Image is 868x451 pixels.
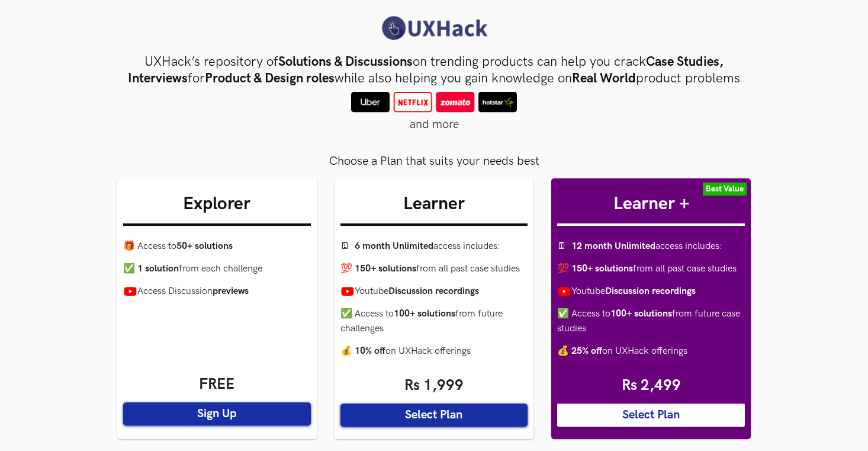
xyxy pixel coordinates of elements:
li: from all past case studies [557,261,745,276]
span: 💰 [340,344,355,358]
div: Choose a Plan that suits your needs best [117,148,751,169]
li: Youtube [557,284,745,299]
strong: 25% off [571,346,602,357]
li: access includes : [557,239,745,254]
li: on UXHack offerings [557,344,745,359]
span: ✅ [340,306,355,321]
li: Access to from future case studies [557,306,745,336]
span: 🗓 [340,239,355,253]
li: from all past case studies [340,261,528,276]
strong: 100+ solutions [610,308,672,319]
strong: Solutions & Discussions [278,54,413,70]
label: Best Value [703,183,747,196]
h3: Learner [340,193,528,226]
span: Rs 1,999 [340,376,528,395]
strong: Real World [572,71,636,87]
strong: 10% off [355,346,385,357]
strong: 50+ solutions [176,241,233,252]
h3: UXHack’s repository of on trending products can help you crack for while also helping you gain kn... [126,54,742,87]
img: sample-icons.png [351,92,517,113]
span: 💰 [557,344,571,358]
span: ✅ [557,306,571,321]
strong: Discussion recordings [605,286,696,297]
span: 🗓 [557,239,571,253]
strong: 6 month Unlimited [355,241,433,252]
strong: 100+ solutions [394,308,455,319]
li: Access to from future challenges [340,306,528,336]
strong: 150+ solutions [355,263,416,274]
button: Sign Up [123,402,311,426]
span: Rs 2,499 [557,376,745,395]
span: 💯 [340,261,355,276]
button: Select Plan [340,404,528,427]
div: and more [117,92,751,116]
li: on UXHack offerings [340,344,528,359]
h3: Explorer [123,193,311,226]
li: Access to [123,239,311,254]
span: 🎁 [123,239,137,253]
img: Youtube icon [340,287,355,296]
strong: 1 solution [137,263,179,274]
strong: Case Studies, Interviews [128,54,724,87]
strong: 150+ solutions [571,263,633,274]
h3: Learner + [557,193,745,226]
img: Youtube icon [123,287,137,296]
strong: Discussion recordings [388,286,479,297]
strong: Product & Design roles [205,71,335,87]
li: Access Discussion [123,284,311,299]
span: 💯 [557,261,571,276]
strong: previews [213,286,249,297]
li: from each challenge [123,261,311,276]
li: access includes : [340,239,528,254]
img: Youtube icon [557,287,571,296]
span: ✅ [123,261,137,276]
button: Select Plan [557,404,745,427]
span: FREE [123,375,311,394]
img: UXHack [378,15,490,41]
li: Youtube [340,284,528,299]
strong: 12 month Unlimited [571,241,655,252]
